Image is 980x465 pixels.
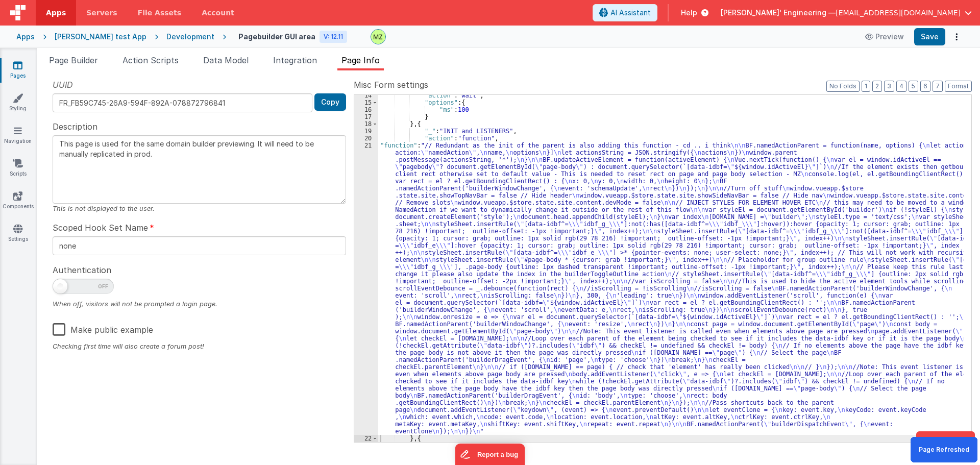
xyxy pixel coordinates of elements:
span: Action Scripts [122,55,179,65]
span: [EMAIL_ADDRESS][DOMAIN_NAME] [836,8,961,18]
button: 3 [884,81,894,92]
span: Data Model [203,55,249,65]
span: AI Assistant [610,8,651,18]
span: [PERSON_NAME]' Engineering — [721,8,836,18]
div: [PERSON_NAME] test App [55,32,146,42]
span: Page Builder [49,55,98,65]
span: Integration [273,55,317,65]
iframe: Marker.io feedback button [455,444,525,465]
div: 21 [354,142,378,435]
span: Help [681,8,697,18]
button: Preview [859,29,910,45]
label: Make public example [53,317,153,339]
div: Apps [16,32,35,42]
span: Description [53,120,97,133]
div: 20 [354,135,378,142]
div: 22 [354,435,378,442]
span: File Assets [138,8,182,18]
button: 6 [920,81,930,92]
button: Save [914,28,945,45]
div: 19 [354,128,378,135]
div: Development [166,32,214,42]
button: Format [945,81,972,92]
img: e6f0a7b3287e646a671e5b5b3f58e766 [371,30,385,44]
span: Authentication [53,264,111,276]
button: 4 [896,81,906,92]
span: Servers [86,8,117,18]
span: Page Info [341,55,380,65]
div: 14 [354,92,378,99]
div: 16 [354,106,378,113]
button: AI Assistant [593,4,657,21]
button: [PERSON_NAME]' Engineering — [EMAIL_ADDRESS][DOMAIN_NAME] [721,8,972,18]
div: This is not displayed to the user. [53,204,346,213]
button: 2 [872,81,882,92]
span: Apps [46,8,66,18]
div: 15 [354,99,378,106]
div: 18 [354,120,378,128]
button: Options [949,30,964,44]
div: 17 [354,113,378,120]
button: 1 [862,81,870,92]
div: V: 12.11 [320,31,347,43]
span: Misc Form settings [354,79,428,91]
button: Dev Tools [916,431,975,450]
button: No Folds [826,81,860,92]
h4: Pagebuilder GUI area [238,33,315,40]
button: 5 [909,81,918,92]
button: 7 [933,81,943,92]
button: Copy [314,93,346,111]
div: When off, visitors will not be prompted a login page. [53,299,346,309]
div: Checking first time will also create a forum post! [53,341,346,351]
span: Scoped Hook Set Name [53,222,148,234]
span: UUID [53,79,73,91]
